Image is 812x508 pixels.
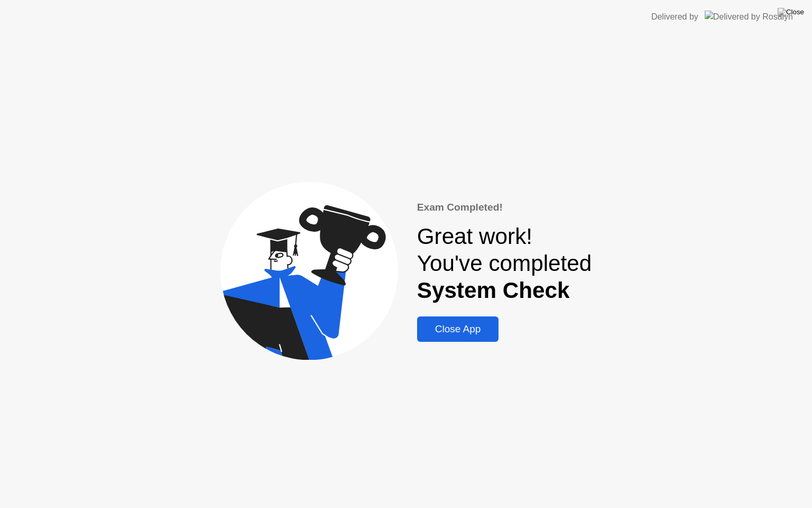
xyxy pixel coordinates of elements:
button: Close App [417,316,499,342]
div: Delivered by [651,11,698,23]
div: Exam Completed! [417,200,592,215]
img: Delivered by Rosalyn [705,11,793,23]
div: Close App [420,323,496,335]
b: System Check [417,278,570,303]
img: Close [778,8,804,16]
div: Great work! You've completed [417,223,592,304]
